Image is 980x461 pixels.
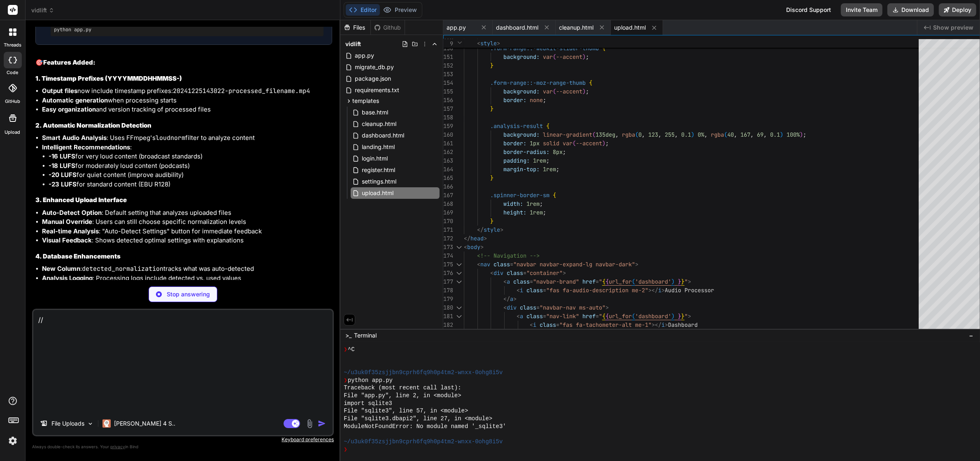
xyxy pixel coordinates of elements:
[443,70,453,79] div: 153
[361,142,396,152] span: landing.html
[35,58,332,68] h2: 🎯
[503,278,507,285] span: <
[500,226,503,233] span: >
[35,121,151,129] strong: 2. Automatic Normalization Detection
[602,140,605,147] span: )
[520,312,523,320] span: a
[344,384,461,392] span: Traceback (most recent call last):
[361,154,389,163] span: login.html
[42,265,80,272] strong: New Column
[661,321,665,328] span: i
[698,131,704,138] span: 0%
[42,218,92,226] strong: Manual Override
[596,312,599,320] span: =
[635,261,638,268] span: >
[523,269,526,277] span: =
[887,3,934,16] button: Download
[704,131,708,138] span: ,
[536,304,540,311] span: =
[470,235,484,242] span: head
[526,312,543,320] span: class
[31,6,54,14] span: vidlift
[530,140,540,147] span: 1px
[513,295,517,303] span: >
[586,88,589,95] span: ;
[305,419,314,428] img: attachment
[967,329,975,342] button: −
[480,261,490,268] span: nav
[7,69,19,76] label: code
[42,105,332,114] li: and version tracking of processed files
[477,226,484,233] span: </
[354,51,375,61] span: app.py
[503,53,540,61] span: background:
[589,79,592,86] span: {
[490,79,586,86] span: .form-range::-moz-range-thumb
[513,278,530,285] span: class
[684,312,688,320] span: "
[658,131,661,138] span: ,
[352,97,379,105] span: templates
[609,312,632,320] span: url_for
[740,131,750,138] span: 167
[503,209,526,216] span: height:
[443,295,453,303] div: 179
[340,23,370,32] div: Files
[5,129,21,136] label: Upload
[443,40,453,48] span: 9
[344,346,348,354] span: ❯
[454,243,465,251] div: Click to collapse the range.
[526,286,543,294] span: class
[530,96,543,104] span: none
[42,209,102,217] strong: Auto-Detect Option
[490,122,543,130] span: .analysis-result
[35,196,127,204] strong: 3. Enhanced Upload Interface
[510,261,513,268] span: =
[49,152,75,160] strong: -16 LUFS
[675,131,678,138] span: ,
[477,261,480,268] span: <
[503,200,523,207] span: width:
[602,278,605,285] span: {
[582,278,596,285] span: href
[443,234,453,243] div: 172
[526,269,563,277] span: "container"
[503,96,526,104] span: border:
[648,286,658,294] span: ></
[582,53,586,61] span: )
[787,131,800,138] span: 100%
[43,58,95,66] strong: Features Added:
[447,23,466,32] span: app.py
[688,312,691,320] span: >
[443,44,453,53] div: 150
[49,152,332,161] li: for very loud content (broadcast standards)
[530,321,533,328] span: <
[780,131,783,138] span: )
[563,140,573,147] span: var
[42,87,77,95] strong: Output files
[781,3,836,16] div: Discord Support
[517,286,520,294] span: <
[477,252,540,259] span: <!-- Navigation -->
[49,161,332,171] li: for moderately loud content (podcasts)
[443,260,453,269] div: 175
[42,208,332,218] li: : Default setting that analyzes uploaded files
[559,23,594,32] span: cleanup.html
[490,217,493,225] span: }
[42,105,96,113] strong: Easy organization
[546,157,549,164] span: ;
[615,131,619,138] span: ,
[318,419,326,428] img: icon
[42,96,108,104] strong: Automatic generation
[652,321,661,328] span: ></
[520,304,536,311] span: class
[543,140,559,147] span: solid
[443,321,453,329] div: 182
[665,131,675,138] span: 255
[361,177,397,186] span: settings.html
[678,312,681,320] span: }
[614,23,646,32] span: upload.html
[556,53,582,61] span: --accent
[454,260,465,269] div: Click to collapse the range.
[497,40,500,47] span: >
